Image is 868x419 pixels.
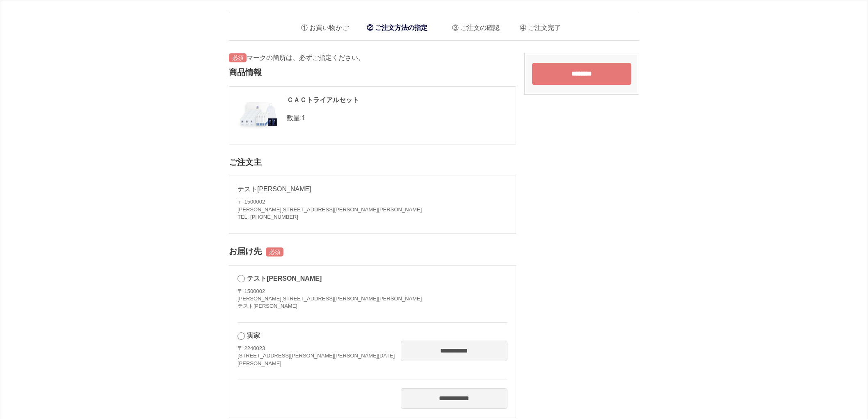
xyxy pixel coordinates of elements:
address: 〒 1500002 [PERSON_NAME][STREET_ADDRESS][PERSON_NAME][PERSON_NAME] TEL: [PHONE_NUMBER] [238,198,507,221]
span: 実家 [247,332,260,339]
address: 〒 1500002 [PERSON_NAME][STREET_ADDRESS][PERSON_NAME][PERSON_NAME] テスト[PERSON_NAME] [238,288,422,310]
p: テスト[PERSON_NAME] [238,184,507,194]
span: 1 [302,114,305,121]
li: ご注文方法の指定 [363,19,432,36]
h2: お届け先 [229,242,516,261]
p: マークの箇所は、必ずご指定ください。 [229,53,516,63]
li: ご注文の確認 [446,17,500,34]
h2: 商品情報 [229,63,516,82]
span: テスト[PERSON_NAME] [247,275,322,282]
div: ＣＡＣトライアルセット [238,95,507,105]
li: ご注文完了 [514,17,561,34]
img: 000851.jpg [238,95,279,136]
h2: ご注文主 [229,153,516,172]
li: お買い物かご [295,17,349,34]
address: 〒 2240023 [STREET_ADDRESS][PERSON_NAME][PERSON_NAME][DATE] [PERSON_NAME] [238,345,395,367]
p: 数量: [238,113,507,123]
